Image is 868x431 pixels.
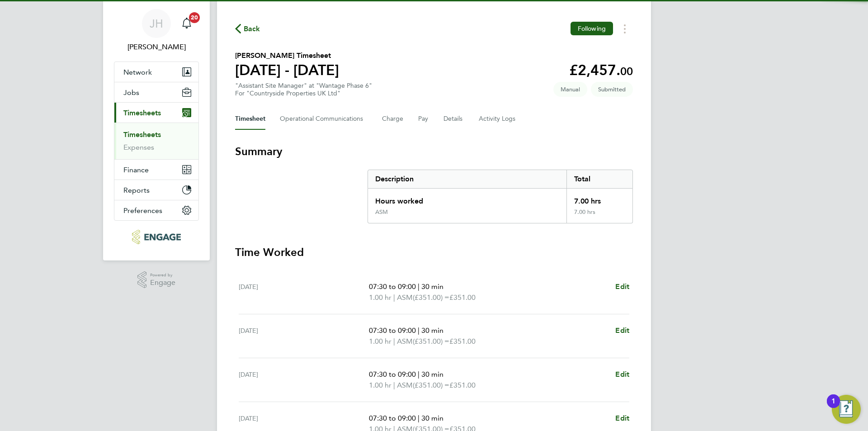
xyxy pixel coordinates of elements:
[369,381,392,389] span: 1.00 hr
[413,381,449,389] span: (£351.00) =
[615,370,629,379] span: Edit
[235,108,265,130] button: Timesheet
[114,103,198,123] button: Timesheets
[382,108,404,130] button: Charge
[235,90,372,97] div: For "Countryside Properties UK Ltd"
[368,189,566,208] div: Hours worked
[617,22,633,36] button: Timesheets Menu
[615,282,629,291] span: Edit
[235,23,260,34] button: Back
[114,160,198,180] button: Finance
[449,293,476,302] span: £351.00
[393,337,395,346] span: |
[421,282,443,291] span: 30 min
[114,200,198,220] button: Preferences
[235,144,633,159] h3: Summary
[114,42,199,52] span: Jess Hogan
[114,230,199,244] a: Go to home page
[615,326,629,335] span: Edit
[832,395,861,424] button: Open Resource Center, 1 new notification
[369,293,392,302] span: 1.00 hr
[393,381,395,389] span: |
[591,82,633,97] span: This timesheet is Submitted.
[418,108,429,130] button: Pay
[123,143,154,152] a: Expenses
[239,369,369,391] div: [DATE]
[123,130,161,139] a: Timesheets
[369,282,416,291] span: 07:30 to 09:00
[369,414,416,422] span: 07:30 to 09:00
[369,326,416,335] span: 07:30 to 09:00
[449,381,476,389] span: £351.00
[178,9,196,38] a: 20
[397,292,413,303] span: ASM
[235,245,633,260] h3: Time Worked
[413,337,449,346] span: (£351.00) =
[280,108,368,130] button: Operational Communications
[150,271,175,279] span: Powered by
[114,9,199,52] a: JH[PERSON_NAME]
[449,337,476,346] span: £351.00
[620,65,633,78] span: 00
[393,293,395,302] span: |
[615,369,629,380] a: Edit
[397,336,413,347] span: ASM
[421,326,443,335] span: 30 min
[150,18,163,29] span: JH
[235,82,372,97] div: "Assistant Site Manager" at "Wantage Phase 6"
[123,68,152,76] span: Network
[413,293,449,302] span: (£351.00) =
[132,230,180,244] img: pcrnet-logo-retina.png
[421,414,443,422] span: 30 min
[418,282,420,291] span: |
[150,279,175,287] span: Engage
[569,62,633,79] app-decimal: £2,457.
[615,414,629,422] span: Edit
[137,271,176,289] a: Powered byEngage
[123,166,149,174] span: Finance
[566,189,632,208] div: 7.00 hrs
[235,50,339,61] h2: [PERSON_NAME] Timesheet
[239,325,369,347] div: [DATE]
[566,208,632,223] div: 7.00 hrs
[114,180,198,200] button: Reports
[397,380,413,391] span: ASM
[375,208,388,216] div: ASM
[369,370,416,379] span: 07:30 to 09:00
[479,108,517,130] button: Activity Logs
[123,109,161,117] span: Timesheets
[418,370,420,379] span: |
[578,24,606,33] span: Following
[418,326,420,335] span: |
[369,337,392,346] span: 1.00 hr
[244,24,260,34] span: Back
[235,61,339,79] h1: [DATE] - [DATE]
[123,206,162,215] span: Preferences
[615,413,629,424] a: Edit
[368,170,633,223] div: Summary
[418,414,420,422] span: |
[239,281,369,303] div: [DATE]
[571,22,613,35] button: Following
[443,108,464,130] button: Details
[114,62,198,82] button: Network
[189,12,200,23] span: 20
[615,325,629,336] a: Edit
[123,186,150,194] span: Reports
[421,370,443,379] span: 30 min
[553,82,587,97] span: This timesheet was manually created.
[114,82,198,102] button: Jobs
[123,88,139,97] span: Jobs
[114,123,198,159] div: Timesheets
[368,170,566,188] div: Description
[615,281,629,292] a: Edit
[831,401,835,413] div: 1
[566,170,632,188] div: Total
